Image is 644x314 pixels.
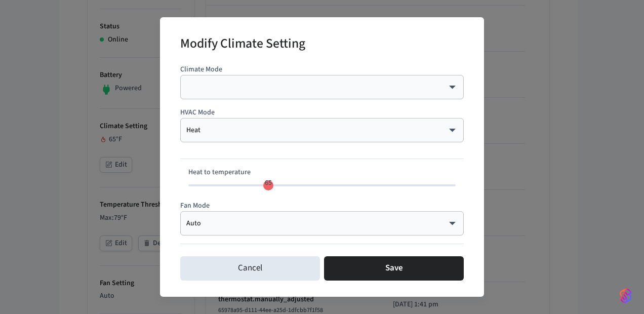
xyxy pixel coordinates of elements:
img: SeamLogoGradient.69752ec5.svg [620,288,632,304]
p: Fan Mode [180,201,464,211]
h2: Modify Climate Setting [180,29,305,60]
p: HVAC Mode [180,107,464,118]
p: Heat to temperature [188,167,456,178]
span: 65 [265,178,272,188]
div: Heat [186,125,458,135]
button: Cancel [180,256,320,281]
div: Auto [186,218,458,228]
button: Save [324,256,464,281]
p: Climate Mode [180,64,464,75]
